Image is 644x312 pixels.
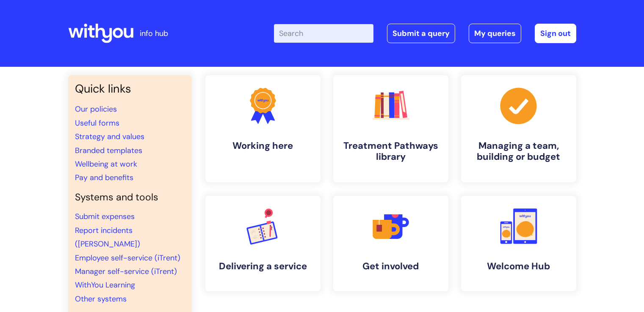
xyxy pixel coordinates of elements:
h4: Systems and tools [75,192,185,203]
a: My queries [469,24,521,43]
div: | - [274,24,576,43]
a: Pay and benefits [75,172,133,183]
a: Our policies [75,104,117,114]
h4: Treatment Pathways library [340,140,442,163]
h4: Working here [212,140,314,151]
a: Welcome Hub [461,196,576,291]
a: Working here [205,75,321,182]
a: Treatment Pathways library [333,75,448,182]
a: Manager self-service (iTrent) [75,266,177,276]
h4: Welcome Hub [468,261,569,272]
h4: Delivering a service [212,261,314,272]
a: Wellbeing at work [75,159,137,169]
a: Get involved [333,196,448,291]
a: WithYou Learning [75,280,135,290]
a: Submit a query [387,24,455,43]
a: Strategy and values [75,131,144,142]
a: Submit expenses [75,211,135,222]
a: Employee self-service (iTrent) [75,253,180,263]
a: Managing a team, building or budget [461,75,576,182]
h3: Quick links [75,82,185,96]
input: Search [274,24,373,43]
a: Useful forms [75,118,119,128]
a: Sign out [535,24,576,43]
a: Branded templates [75,145,142,156]
a: Other systems [75,294,127,304]
h4: Get involved [340,261,442,272]
h4: Managing a team, building or budget [468,140,569,163]
a: Report incidents ([PERSON_NAME]) [75,225,140,249]
p: info hub [140,27,168,40]
a: Delivering a service [205,196,321,291]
